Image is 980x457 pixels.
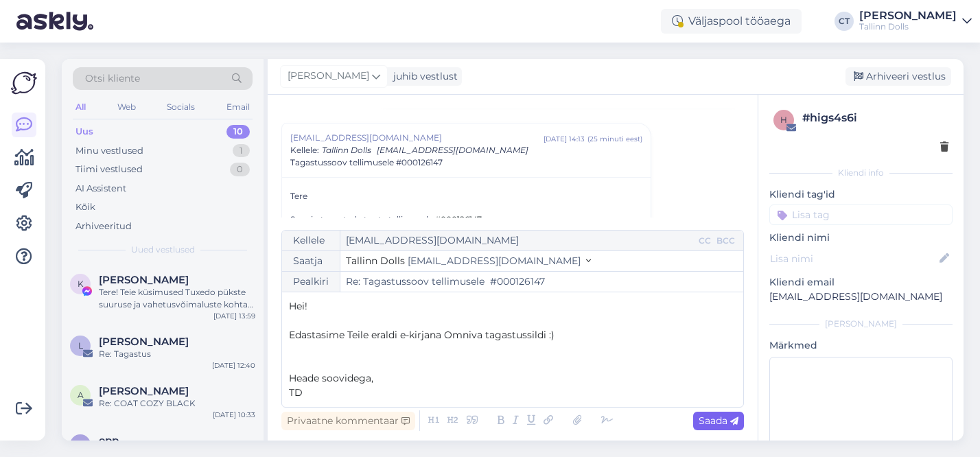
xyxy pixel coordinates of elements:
[99,385,189,397] span: anna-kaisa nikkola
[289,386,303,399] span: TD
[213,311,255,321] div: [DATE] 13:59
[290,213,642,226] p: Soovin tagastada toote tellimusele
[230,163,250,176] div: 0
[99,336,189,348] span: Liisa Tõnson
[213,410,255,420] div: [DATE] 10:33
[769,167,953,179] div: Kliendi info
[99,274,189,286] span: Karin Lätt
[859,10,957,21] div: [PERSON_NAME]
[99,434,119,447] span: epp
[322,145,371,155] span: Tallinn Dolls
[289,300,307,312] span: Hei!
[769,275,953,290] p: Kliendi email
[587,134,642,144] div: ( 25 minuti eest )
[481,214,483,224] span: .
[290,132,544,144] span: [EMAIL_ADDRESS][DOMAIN_NAME]
[281,412,415,430] div: Privaatne kommentaar
[288,69,369,84] span: [PERSON_NAME]
[769,338,953,353] p: Märkmed
[290,190,642,202] p: Tere
[408,255,581,267] span: [EMAIL_ADDRESS][DOMAIN_NAME]
[75,182,126,196] div: AI Assistent
[99,397,255,410] div: Re: COAT COZY BLACK
[290,156,443,169] span: Tagastussoov tellimusele #000126147
[780,115,787,125] span: h
[290,145,319,155] span: Kellele :
[289,372,373,384] span: Heade soovidega,
[340,272,743,292] input: Write subject here...
[845,67,951,86] div: Arhiveeri vestlus
[78,340,83,351] span: L
[75,163,143,176] div: Tiimi vestlused
[233,144,250,158] div: 1
[769,204,953,225] input: Lisa tag
[699,414,738,427] span: Saada
[859,21,957,32] div: Tallinn Dolls
[696,235,714,247] div: CC
[78,279,84,289] span: K
[340,231,696,250] input: Recepient...
[769,318,953,330] div: [PERSON_NAME]
[85,71,140,86] span: Otsi kliente
[282,272,340,292] div: Pealkiri
[282,251,340,271] div: Saatja
[99,286,255,311] div: Tere! Teie küsimused Tuxedo pükste suuruse ja vahetusvõimaluste kohta eeldavad täpsemat teavet, m...
[769,187,953,202] p: Kliendi tag'id
[164,98,198,116] div: Socials
[73,98,89,116] div: All
[433,214,483,224] span: #000126147
[835,12,854,31] div: CT
[78,390,84,400] span: a
[11,70,37,96] img: Askly Logo
[115,98,139,116] div: Web
[289,329,555,341] span: Edastasime Teile eraldi e-kirjana Omniva tagastussildi :)
[544,134,585,144] div: [DATE] 14:13
[377,145,528,155] span: [EMAIL_ADDRESS][DOMAIN_NAME]
[346,255,405,267] span: Tallinn Dolls
[661,9,802,34] div: Väljaspool tööaega
[770,251,937,266] input: Lisa nimi
[78,439,83,449] span: e
[224,98,253,116] div: Email
[75,200,95,214] div: Kõik
[388,69,458,84] div: juhib vestlust
[75,144,143,158] div: Minu vestlused
[346,254,591,268] button: Tallinn Dolls [EMAIL_ADDRESS][DOMAIN_NAME]
[282,231,340,250] div: Kellele
[131,244,195,256] span: Uued vestlused
[75,125,93,139] div: Uus
[75,220,132,233] div: Arhiveeritud
[769,290,953,304] p: [EMAIL_ADDRESS][DOMAIN_NAME]
[226,125,250,139] div: 10
[802,110,948,126] div: # higs4s6i
[859,10,972,32] a: [PERSON_NAME]Tallinn Dolls
[99,348,255,360] div: Re: Tagastus
[714,235,738,247] div: BCC
[212,360,255,371] div: [DATE] 12:40
[769,231,953,245] p: Kliendi nimi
